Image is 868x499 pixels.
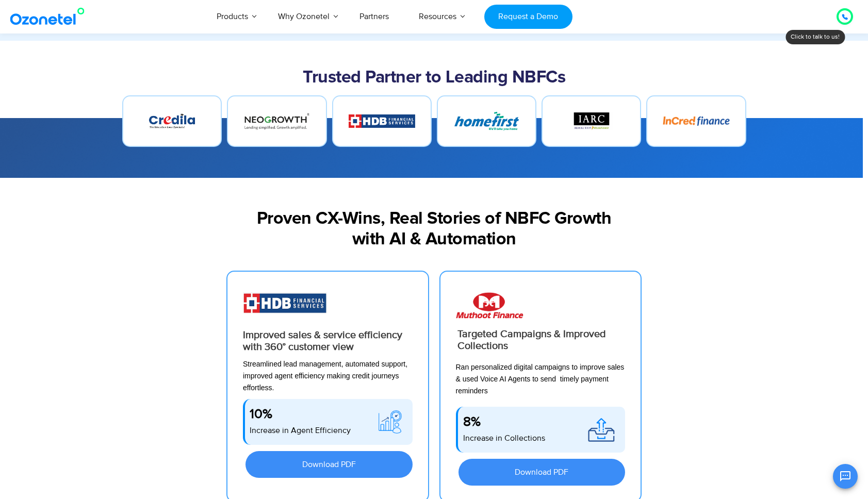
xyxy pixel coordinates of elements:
div: 10% [250,404,272,424]
img: Brand Name : Brand Short Description Type Here. [570,112,612,130]
div: Targeted Campaigns & Improved Collections [457,328,626,352]
img: Brand Name : Brand Short Description Type Here. [144,112,200,130]
img: Brand Name : Brand Short Description Type Here. [348,114,415,128]
span: Download PDF [302,460,356,469]
span: Download PDF [515,468,568,476]
div: Streamlined lead management, automated support, improved agent efficiency making credit journeys ... [243,358,413,394]
img: Brand Name : Brand Short Description Type Here. [663,117,729,126]
a: Request a Demo [484,5,572,29]
div: Improved sales & service efficiency with 360° customer view [243,329,413,353]
h2: Trusted Partner to Leading NBFCs [117,68,751,88]
a: Download PDF [458,459,626,486]
p: Increase in Collections [463,432,545,444]
button: Open chat [833,464,858,489]
h2: Proven CX-Wins, Real Stories of NBFC Growth with AI & Automation [117,209,751,250]
a: Download PDF [245,451,413,478]
p: Increase in Agent Efficiency [250,424,351,437]
div: Ran personalized digital campaigns to improve sales & used Voice AI Agents to send timely payment... [456,361,626,397]
div: 8% [463,412,481,432]
img: Brand Name : Brand Short Description Type Here. [243,112,309,130]
img: Brand Name : Brand Short Description Type Here. [454,112,519,130]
